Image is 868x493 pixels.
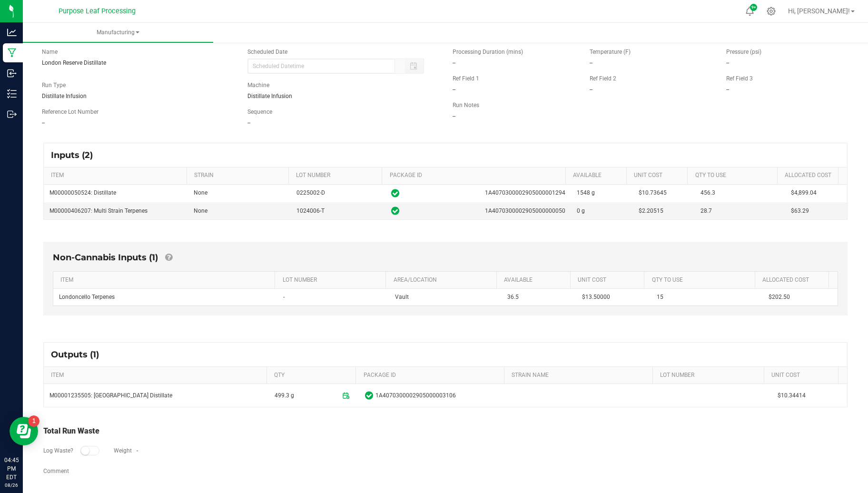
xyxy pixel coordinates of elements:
span: 1A4070300002905000003106 [375,391,456,400]
span: London Reserve Distillate [42,59,106,66]
span: Machine [247,82,269,89]
span: Sequence [247,108,272,115]
span: None [194,189,207,196]
a: Allocated CostSortable [762,276,825,284]
inline-svg: Inbound [7,69,17,78]
a: Unit CostSortable [634,172,684,179]
span: Distillate Infusion [247,93,292,99]
a: Unit CostSortable [578,276,641,284]
span: M00000406207: Multi Strain Terpenes [49,207,148,214]
span: In Sync [365,390,373,401]
a: QTYSortable [274,372,352,379]
span: None [194,207,207,214]
a: PACKAGE IDSortable [390,172,562,179]
td: M00001235505: [GEOGRAPHIC_DATA] Distillate [44,384,269,407]
a: Manufacturing [23,23,213,43]
span: 28.7 [700,207,712,214]
span: -- [590,59,592,66]
span: Processing Duration (mins) [453,49,523,55]
span: Vault [395,294,409,300]
span: Manufacturing [23,29,213,37]
a: LOT NUMBERSortable [283,276,382,284]
iframe: Resource center unread badge [28,415,39,427]
iframe: Resource center [10,417,38,445]
span: 15 [657,294,663,300]
span: Run Notes [453,102,479,108]
a: PACKAGE IDSortable [364,372,501,379]
div: Manage settings [765,7,777,16]
span: Ref Field 3 [726,75,753,82]
p: 08/26 [4,482,19,489]
span: 456.3 [700,189,715,196]
span: -- [453,59,455,66]
span: Scheduled Date [247,49,287,55]
a: QTY TO USESortable [695,172,774,179]
span: Non-Cannabis Inputs (1) [53,252,158,263]
span: g [592,189,595,196]
div: Total Run Waste [43,425,848,437]
span: Ref Field 1 [453,75,479,82]
a: LOT NUMBERSortable [660,372,760,379]
a: ITEMSortable [60,276,271,284]
span: $4,899.04 [791,189,817,196]
span: -- [726,59,729,66]
span: Inputs (2) [51,150,102,160]
span: In Sync [391,187,399,199]
span: $63.29 [791,207,809,214]
span: In Sync [391,205,399,217]
span: - [137,447,138,454]
span: Pressure (psi) [726,49,761,55]
span: $2.20515 [639,207,663,214]
span: Purpose Leaf Processing [59,7,136,15]
span: $13.50000 [582,294,610,300]
a: STRAIN NAMESortable [512,372,649,379]
span: -- [453,86,455,93]
a: Unit CostSortable [771,372,834,379]
a: LOT NUMBERSortable [296,172,378,179]
span: M00000050524: Distillate [49,189,116,196]
span: g [582,207,585,214]
span: $10.34414 [778,391,841,400]
span: Ref Field 2 [590,75,616,82]
span: 1A4070300002905000000050 [485,207,565,216]
span: 1024006-T [296,207,325,214]
inline-svg: Outbound [7,109,17,119]
span: -- [42,119,45,126]
span: Name [42,49,58,55]
label: Weight [114,446,132,455]
span: 0225002-D [296,189,325,196]
p: 04:45 PM EDT [4,456,19,482]
a: Add Non-Cannabis items that were also consumed in the run (e.g. gloves and packaging); Also add N... [165,252,172,263]
a: ITEMSortable [51,172,183,179]
inline-svg: Inventory [7,89,17,99]
a: STRAINSortable [194,172,285,179]
span: $202.50 [769,294,790,300]
label: Comment [43,467,69,475]
span: -- [590,86,592,93]
span: -- [453,113,455,119]
a: AVAILABLESortable [504,276,567,284]
span: $10.73645 [639,189,667,196]
span: 9+ [751,6,756,10]
span: 1A4070300002905000001294 [485,188,565,197]
span: Distillate Infusion [42,93,87,99]
span: 36.5 [507,294,519,300]
span: Outputs (1) [51,349,108,360]
label: Log Waste? [43,446,73,455]
a: AREA/LOCATIONSortable [394,276,493,284]
span: Run Type [42,81,66,89]
span: 0 [577,207,580,214]
a: ITEMSortable [51,372,263,379]
span: 499.3 g [275,388,294,403]
span: Hi, [PERSON_NAME]! [788,7,850,15]
span: -- [247,119,250,126]
a: AVAILABLESortable [573,172,623,179]
span: - [283,294,285,300]
a: Allocated CostSortable [785,172,835,179]
span: Temperature (F) [590,49,631,55]
span: -- [726,86,729,93]
inline-svg: Manufacturing [7,48,17,58]
a: QTY TO USESortable [652,276,751,284]
span: 1548 [577,189,590,196]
